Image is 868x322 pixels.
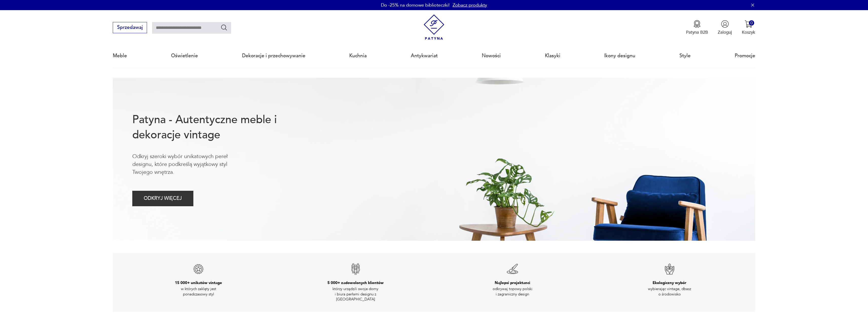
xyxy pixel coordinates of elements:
h3: 15 000+ unikatów vintage [175,280,222,285]
a: Zobacz produkty [453,2,487,8]
a: Antykwariat [411,44,438,67]
h1: Patyna - Autentyczne meble i dekoracje vintage [132,112,297,143]
img: Ikonka użytkownika [721,20,729,28]
img: Patyna - sklep z meblami i dekoracjami vintage [421,14,447,40]
a: Kuchnia [349,44,367,67]
p: Odkryj szeroki wybór unikatowych pereł designu, które podkreślą wyjątkowy styl Twojego wnętrza. [132,153,248,176]
a: Meble [113,44,127,67]
button: Sprzedawaj [113,22,147,33]
a: ODKRYJ WIĘCEJ [132,197,193,201]
img: Znak gwarancji jakości [663,263,676,275]
p: Koszyk [742,29,755,35]
a: Nowości [482,44,501,67]
h3: 5 000+ zadowolonych klientów [327,280,384,285]
button: Patyna B2B [686,20,708,35]
p: wybierając vintage, dbasz o środowisko [642,286,697,297]
p: którzy urządzili swoje domy i biura perłami designu z [GEOGRAPHIC_DATA] [328,286,383,302]
img: Znak gwarancji jakości [192,263,205,275]
button: 0Koszyk [742,20,755,35]
button: Szukaj [220,24,228,31]
p: Patyna B2B [686,29,708,35]
a: Style [679,44,691,67]
img: Znak gwarancji jakości [506,263,519,275]
h3: Najlepsi projektanci [495,280,530,285]
p: Zaloguj [718,29,732,35]
a: Sprzedawaj [113,26,147,30]
a: Klasyki [545,44,560,67]
a: Oświetlenie [171,44,198,67]
p: w których zaklęty jest ponadczasowy styl [171,286,226,297]
h3: Ekologiczny wybór [653,280,686,285]
img: Ikona koszyka [745,20,752,28]
a: Dekoracje i przechowywanie [242,44,305,67]
button: Zaloguj [718,20,732,35]
img: Ikona medalu [693,20,701,28]
img: Znak gwarancji jakości [349,263,362,275]
p: odkrywaj topowy polski i zagraniczny design [485,286,540,297]
p: Do -25% na domowe biblioteczki! [381,2,450,8]
a: Promocje [735,44,755,67]
div: 0 [749,20,754,26]
button: ODKRYJ WIĘCEJ [132,191,193,206]
a: Ikona medaluPatyna B2B [686,20,708,35]
a: Ikony designu [604,44,635,67]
